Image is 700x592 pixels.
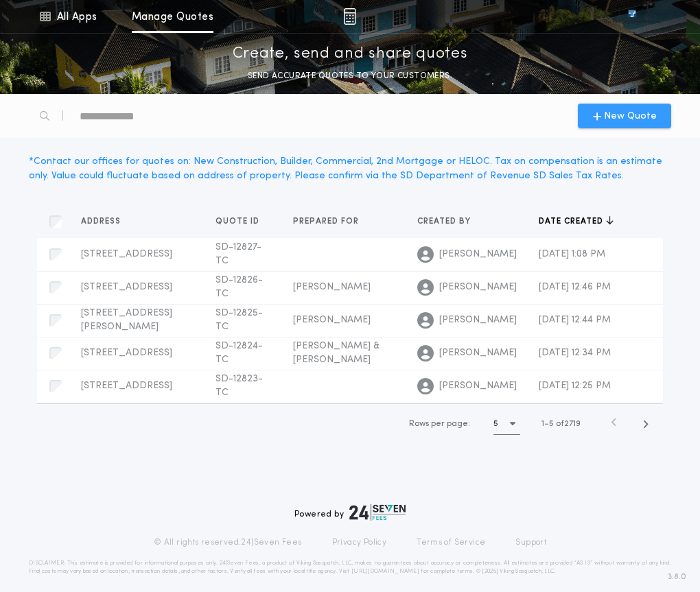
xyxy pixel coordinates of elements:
span: Prepared for [293,216,362,227]
span: [PERSON_NAME] [293,315,371,325]
button: Date created [539,215,614,228]
span: of 2719 [556,418,581,430]
span: [STREET_ADDRESS] [81,249,172,259]
span: [DATE] 1:08 PM [539,249,605,259]
span: [DATE] 12:46 PM [539,282,611,292]
span: Quote ID [215,216,262,227]
a: Support [515,537,546,548]
span: [STREET_ADDRESS] [81,381,172,391]
span: Address [81,216,124,227]
span: [PERSON_NAME] [439,281,517,294]
span: [STREET_ADDRESS][PERSON_NAME] [81,308,172,332]
span: [DATE] 12:25 PM [539,381,611,391]
a: [URL][DOMAIN_NAME] [351,569,419,574]
button: Created by [417,215,481,228]
span: [DATE] 12:44 PM [539,315,611,325]
span: New Quote [604,109,657,123]
span: 5 [549,420,554,428]
span: [PERSON_NAME] [439,379,517,393]
span: SD-12823-TC [215,374,263,398]
div: Powered by [294,504,406,521]
span: [STREET_ADDRESS] [81,282,172,292]
span: Rows per page: [409,420,470,428]
p: © All rights reserved. 24|Seven Fees [154,537,302,548]
p: SEND ACCURATE QUOTES TO YOUR CUSTOMERS. [248,69,452,83]
p: Create, send and share quotes [233,43,468,65]
span: [PERSON_NAME] & [PERSON_NAME] [293,341,380,365]
div: * Contact our offices for quotes on: New Construction, Builder, Commercial, 2nd Mortgage or HELOC... [29,154,671,183]
button: Quote ID [215,215,270,228]
span: [PERSON_NAME] [439,346,517,360]
span: [STREET_ADDRESS] [81,348,172,358]
span: SD-12826-TC [215,275,263,299]
h1: 5 [493,417,498,431]
span: SD-12824-TC [215,341,263,365]
span: Created by [417,216,474,227]
span: SD-12825-TC [215,308,263,332]
span: [PERSON_NAME] [293,282,371,292]
img: img [343,8,356,25]
span: 3.8.0 [668,571,686,583]
a: Privacy Policy [332,537,387,548]
a: Terms of Service [417,537,485,548]
span: [PERSON_NAME] [439,313,517,327]
button: 5 [493,413,520,435]
span: [PERSON_NAME] [439,248,517,261]
button: New Quote [578,104,671,128]
button: Address [81,215,131,228]
img: vs-icon [603,10,661,23]
span: Date created [539,216,606,227]
span: SD-12827-TC [215,242,261,266]
span: 1 [541,420,544,428]
span: [DATE] 12:34 PM [539,348,611,358]
img: logo [349,504,406,521]
p: DISCLAIMER: This estimate is provided for informational purposes only. 24|Seven Fees, a product o... [29,559,671,576]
